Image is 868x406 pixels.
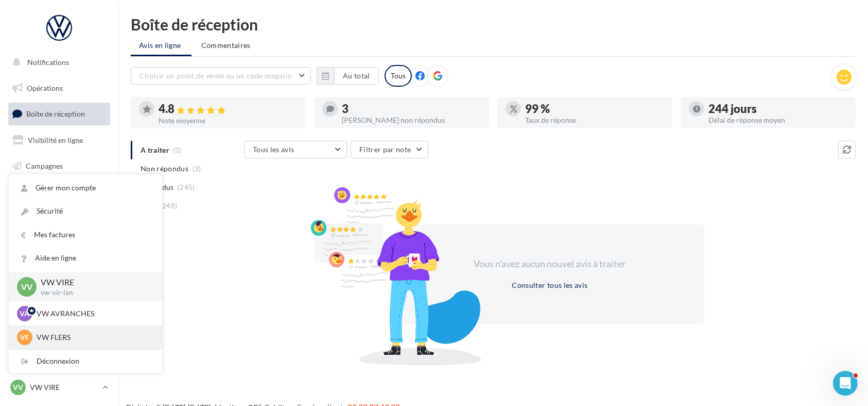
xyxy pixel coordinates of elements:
[160,202,178,210] span: (248)
[525,103,664,115] div: 99 %
[26,109,85,118] span: Boîte de réception
[20,308,30,319] span: VA
[159,117,298,124] div: Note moyenne
[6,257,112,288] a: PLV et print personnalisable
[525,117,664,124] div: Taux de réponse
[351,141,428,158] button: Filtrer par note
[41,288,146,298] p: vw-vir-lan
[141,164,188,174] span: Non répondus
[6,181,112,202] a: Contacts
[833,371,858,396] iframe: Intercom live chat
[8,378,110,397] a: VV VW VIRE
[27,84,63,92] span: Opérations
[6,292,112,322] a: Campagnes DataOnDemand
[37,332,150,343] p: VW FLERS
[708,117,847,124] div: Délai de réponse moyen
[28,136,83,144] span: Visibilité en ligne
[20,332,29,343] span: VF
[385,65,412,87] div: Tous
[6,232,112,254] a: Calendrier
[9,223,162,247] a: Mes factures
[317,67,379,85] button: Au total
[37,308,150,319] p: VW AVRANCHES
[708,103,847,115] div: 244 jours
[131,67,311,85] button: Choisir un point de vente ou un code magasin
[334,67,379,85] button: Au total
[6,103,112,125] a: Boîte de réception
[9,350,162,373] div: Déconnexion
[461,257,638,271] div: Vous n'avez aucun nouvel avis à traiter
[41,277,146,288] p: VW VIRE
[140,71,292,80] span: Choisir un point de vente ou un code magasin
[244,141,347,158] button: Tous les avis
[342,117,481,124] div: [PERSON_NAME] non répondus
[253,145,294,154] span: Tous les avis
[6,52,108,73] button: Notifications
[6,206,112,228] a: Médiathèque
[9,176,162,200] a: Gérer mon compte
[6,155,112,177] a: Campagnes
[9,247,162,270] a: Aide en ligne
[201,40,251,51] span: Commentaires
[342,103,481,115] div: 3
[27,58,69,67] span: Notifications
[159,103,298,115] div: 4.8
[9,200,162,223] a: Sécurité
[6,129,112,151] a: Visibilité en ligne
[26,161,63,170] span: Campagnes
[178,183,195,191] span: (245)
[508,279,592,291] button: Consulter tous les avis
[30,382,98,393] p: VW VIRE
[193,165,201,173] span: (3)
[131,17,856,32] div: Boîte de réception
[21,281,32,293] span: VV
[13,382,23,393] span: VV
[6,77,112,99] a: Opérations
